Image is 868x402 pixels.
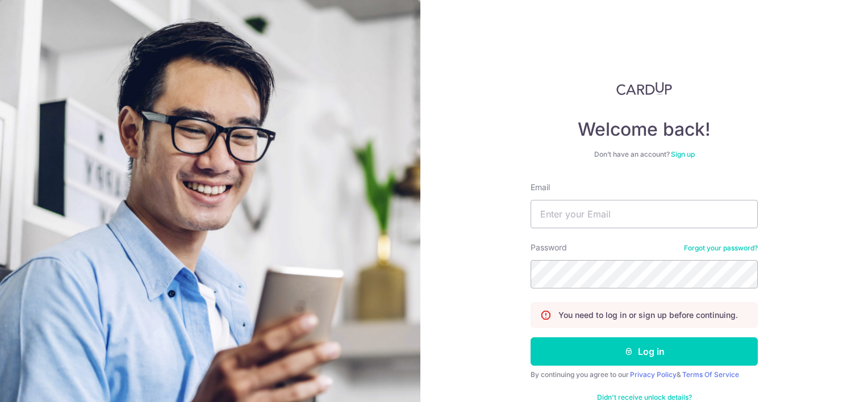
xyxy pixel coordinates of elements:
a: Sign up [671,150,695,158]
a: Forgot your password? [684,244,758,253]
button: Log in [531,337,758,366]
label: Email [531,182,550,193]
a: Terms Of Service [682,370,739,379]
a: Privacy Policy [630,370,677,379]
a: Didn't receive unlock details? [597,393,692,402]
p: You need to log in or sign up before continuing. [558,309,738,321]
label: Password [531,242,567,253]
div: By continuing you agree to our & [531,370,758,379]
img: CardUp Logo [616,82,672,95]
div: Don’t have an account? [531,150,758,159]
input: Enter your Email [531,200,758,228]
h4: Welcome back! [531,118,758,141]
